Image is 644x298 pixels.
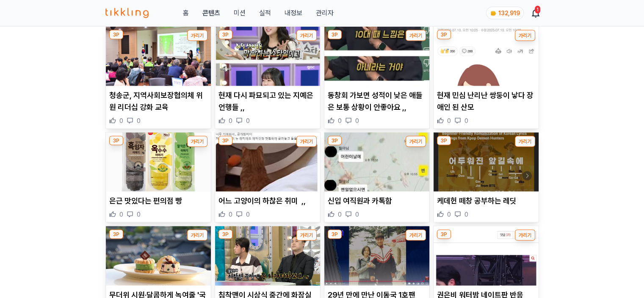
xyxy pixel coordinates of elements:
[355,210,359,219] span: 0
[106,27,211,86] img: 청송군, 지역사회보장협의체 위원 리더십 강화 교육
[246,210,250,219] span: 0
[229,210,232,219] span: 0
[515,30,535,41] button: 가리기
[202,8,220,18] a: 콘텐츠
[464,117,468,125] span: 0
[109,195,207,207] p: 은근 맛있다는 편의점 빵
[447,117,451,125] span: 0
[434,133,539,192] img: 케데헌 떼창 공부하는 레딧
[106,133,211,192] img: 은근 맛있다는 편의점 빵
[324,27,429,86] img: 동창회 가보면 성적이 낮은 애들은 보통 상황이 안좋아요 ,,
[338,210,342,219] span: 0
[486,7,522,19] a: coin 132,919
[218,195,317,207] p: 어느 고양이의 하찮은 취미 ,,
[328,136,342,145] div: 3P
[324,226,429,286] img: 29년 만에 만난 이동국 1호팬
[182,8,188,18] a: 홈
[437,30,451,39] div: 3P
[218,30,232,39] div: 3P
[437,230,451,239] div: 3P
[328,30,342,39] div: 3P
[106,226,211,286] img: 무더위 시원·달콤하게 녹여줄 '국내 아이스크림·와인 페어링' 맛캉스 스폿 5
[498,10,520,17] span: 132,919
[338,117,342,125] span: 0
[215,133,320,192] img: 어느 고양이의 하찮은 취미 ,,
[328,195,426,207] p: 신입 여직원과 카톡함
[324,26,430,129] div: 3P 가리기 동창회 가보면 성적이 낮은 애들은 보통 상황이 안좋아요 ,, 동창회 가보면 성적이 낮은 애들은 보통 상황이 안좋아요 ,, 0 0
[218,136,232,145] div: 3P
[328,89,426,113] p: 동창회 가보면 성적이 낮은 애들은 보통 상황이 안좋아요 ,,
[406,230,426,241] button: 가리기
[437,195,535,207] p: 케데헌 떼창 공부하는 레딧
[324,132,430,223] div: 3P 가리기 신입 여직원과 카톡함 신입 여직원과 카톡함 0 0
[218,230,232,239] div: 3P
[328,230,342,239] div: 3P
[355,117,359,125] span: 0
[296,136,317,147] button: 가리기
[434,27,539,86] img: 현재 민심 난리난 쌍둥이 낳다 장애인 된 산모
[187,30,207,41] button: 가리기
[490,10,497,17] img: coin
[109,89,207,113] p: 청송군, 지역사회보장협의체 위원 리더십 강화 교육
[215,132,321,223] div: 3P 가리기 어느 고양이의 하찮은 취미 ,, 어느 고양이의 하찮은 취미 ,, 0 0
[284,8,302,18] a: 내정보
[434,226,539,286] img: 권은비 워터밤 네이트판 반응
[535,6,540,14] div: 1
[105,132,211,223] div: 3P 가리기 은근 맛있다는 편의점 빵 은근 맛있다는 편의점 빵 0 0
[119,117,123,125] span: 0
[437,136,451,145] div: 3P
[296,30,317,41] button: 가리기
[218,89,317,113] p: 현재 다시 파묘되고 있는 지예은 언행들 ,,
[105,8,149,18] img: 티끌링
[315,8,333,18] a: 관리자
[109,30,123,39] div: 3P
[324,133,429,192] img: 신입 여직원과 카톡함
[464,210,468,219] span: 0
[215,226,320,286] img: 침착맨이 시상식 중간에 화장실은 안 간 이유
[233,8,245,18] button: 미션
[296,230,317,241] button: 가리기
[109,136,123,145] div: 3P
[515,136,535,147] button: 가리기
[433,132,539,223] div: 3P 가리기 케데헌 떼창 공부하는 레딧 케데헌 떼창 공부하는 레딧 0 0
[215,26,321,129] div: 3P 가리기 현재 다시 파묘되고 있는 지예은 언행들 ,, 현재 다시 파묘되고 있는 지예은 언행들 ,, 0 0
[215,27,320,86] img: 현재 다시 파묘되고 있는 지예은 언행들 ,,
[406,136,426,147] button: 가리기
[187,230,207,241] button: 가리기
[137,210,141,219] span: 0
[229,117,232,125] span: 0
[437,89,535,113] p: 현재 민심 난리난 쌍둥이 낳다 장애인 된 산모
[109,230,123,239] div: 3P
[105,26,211,129] div: 3P 가리기 청송군, 지역사회보장협의체 위원 리더십 강화 교육 청송군, 지역사회보장협의체 위원 리더십 강화 교육 0 0
[187,136,207,147] button: 가리기
[119,210,123,219] span: 0
[447,210,451,219] span: 0
[532,8,539,18] a: 1
[137,117,141,125] span: 0
[246,117,250,125] span: 0
[515,230,535,241] button: 가리기
[259,8,271,18] a: 실적
[406,30,426,41] button: 가리기
[433,26,539,129] div: 3P 가리기 현재 민심 난리난 쌍둥이 낳다 장애인 된 산모 현재 민심 난리난 쌍둥이 낳다 장애인 된 산모 0 0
